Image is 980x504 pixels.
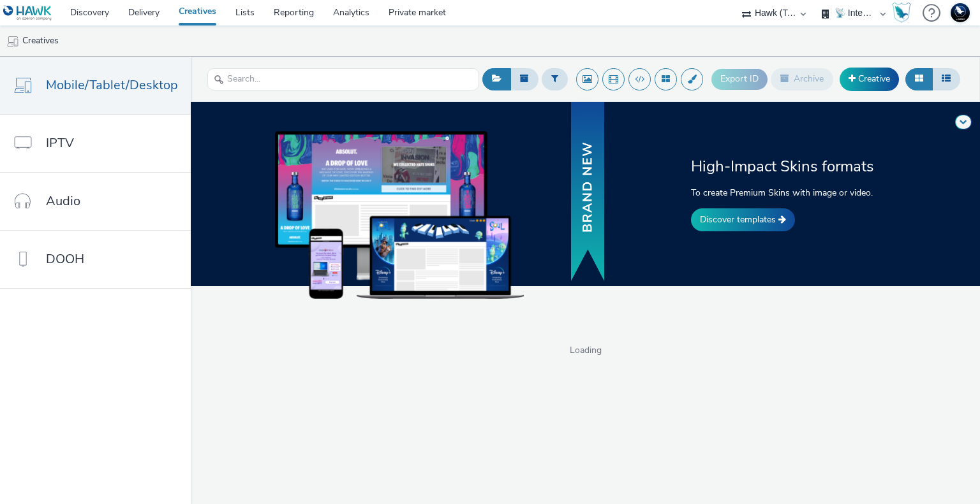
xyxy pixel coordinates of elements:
button: Archive [771,68,833,90]
img: mobile [6,35,19,48]
img: undefined Logo [3,5,52,21]
button: Grid [905,68,933,90]
input: Search... [207,68,479,90]
img: Support Hawk [951,3,970,22]
h2: High-Impact Skins formats [691,156,882,176]
span: Loading [191,344,980,357]
span: DOOH [46,250,84,268]
a: Creative [840,68,899,90]
span: Mobile/Tablet/Desktop [46,76,178,94]
button: Export ID [711,69,768,89]
img: example of skins on dekstop, tablet and mobile devices [275,131,524,298]
p: To create Premium Skins with image or video. [691,186,882,199]
a: Hawk Academy [892,3,916,23]
img: banner with new text [568,100,607,284]
span: IPTV [46,134,74,152]
a: Discover templates [691,208,795,231]
span: Audio [46,192,80,210]
img: Hawk Academy [892,3,911,23]
button: Table [932,68,960,90]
